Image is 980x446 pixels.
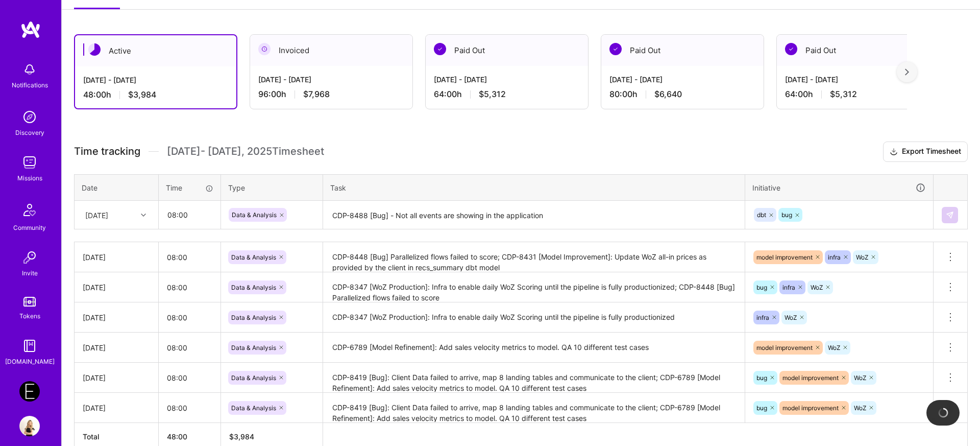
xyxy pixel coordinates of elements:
[15,127,44,138] div: Discovery
[756,374,767,382] span: bug
[324,394,744,422] textarea: CDP-8419 [Bug]: Client Data failed to arrive, map 8 landing tables and communicate to the client;...
[936,406,950,419] img: loading
[166,182,213,193] div: Time
[258,43,271,55] img: Invoiced
[12,80,48,90] div: Notifications
[258,74,404,85] div: [DATE] - [DATE]
[17,173,42,183] div: Missions
[830,89,857,100] span: $5,312
[83,282,150,293] div: [DATE]
[434,89,580,100] div: 64:00 h
[159,244,220,271] input: HH:MM
[159,201,220,228] input: HH:MM
[19,381,40,402] img: Endeavor: Data Team- 3338DES275
[785,74,931,85] div: [DATE] - [DATE]
[890,147,898,157] i: icon Download
[221,174,323,201] th: Type
[83,252,150,263] div: [DATE]
[856,253,868,261] span: WoZ
[426,35,588,66] div: Paid Out
[85,209,108,220] div: [DATE]
[74,145,140,158] span: Time tracking
[17,381,42,402] a: Endeavor: Data Team- 3338DES275
[785,43,797,55] img: Paid Out
[601,35,764,66] div: Paid Out
[756,404,767,412] span: bug
[905,68,909,76] img: right
[159,364,220,391] input: HH:MM
[756,253,813,261] span: model improvement
[83,372,150,383] div: [DATE]
[231,344,276,351] span: Data & Analysis
[128,89,156,100] span: $3,984
[19,152,40,173] img: teamwork
[83,342,150,353] div: [DATE]
[231,404,276,412] span: Data & Analysis
[88,43,101,56] img: Active
[19,59,40,80] img: bell
[756,284,767,291] span: bug
[19,336,40,356] img: guide book
[83,312,150,323] div: [DATE]
[19,107,40,127] img: discovery
[17,416,42,436] a: User Avatar
[232,211,277,219] span: Data & Analysis
[75,35,236,66] div: Active
[22,268,38,278] div: Invite
[811,284,823,291] span: WoZ
[828,344,840,351] span: WoZ
[434,43,446,55] img: Paid Out
[752,182,926,194] div: Initiative
[756,344,813,351] span: model improvement
[782,284,795,291] span: infra
[13,222,46,233] div: Community
[258,89,404,100] div: 96:00 h
[167,145,324,158] span: [DATE] - [DATE] , 2025 Timesheet
[17,198,42,222] img: Community
[854,404,866,412] span: WoZ
[75,174,159,201] th: Date
[883,142,968,162] button: Export Timesheet
[229,432,254,441] span: $ 3,984
[324,243,744,271] textarea: CDP-8448 [Bug] Parallelized flows failed to score; CDP-8431 [Model Improvement]: Update WoZ all-i...
[781,211,792,219] span: bug
[609,74,755,85] div: [DATE] - [DATE]
[23,297,36,307] img: tokens
[159,334,220,361] input: HH:MM
[323,174,745,201] th: Task
[942,207,959,223] div: null
[785,89,931,100] div: 64:00 h
[231,314,276,321] span: Data & Analysis
[20,20,41,39] img: logo
[83,403,150,413] div: [DATE]
[782,374,839,382] span: model improvement
[231,253,276,261] span: Data & Analysis
[5,356,55,367] div: [DOMAIN_NAME]
[19,247,40,268] img: Invite
[159,304,220,331] input: HH:MM
[324,334,744,362] textarea: CDP-6789 [Model Refinement]: Add sales velocity metrics to model. QA 10 different test cases
[324,364,744,392] textarea: CDP-8419 [Bug]: Client Data failed to arrive, map 8 landing tables and communicate to the client;...
[19,416,40,436] img: User Avatar
[785,314,797,321] span: WoZ
[231,374,276,382] span: Data & Analysis
[757,211,766,219] span: dbt
[434,74,580,85] div: [DATE] - [DATE]
[946,211,954,219] img: Submit
[756,314,769,321] span: infra
[19,311,40,321] div: Tokens
[83,89,228,100] div: 48:00 h
[479,89,506,100] span: $5,312
[231,284,276,291] span: Data & Analysis
[854,374,866,382] span: WoZ
[159,274,220,301] input: HH:MM
[654,89,682,100] span: $6,640
[609,89,755,100] div: 80:00 h
[324,303,744,332] textarea: CDP-8347 [WoZ Production]: Infra to enable daily WoZ Scoring until the pipeline is fully producti...
[83,75,228,85] div: [DATE] - [DATE]
[141,213,146,218] i: icon Chevron
[324,202,744,229] textarea: CDP-8488 [Bug] - Not all events are showing in the application
[777,35,939,66] div: Paid Out
[159,394,220,421] input: HH:MM
[303,89,330,100] span: $7,968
